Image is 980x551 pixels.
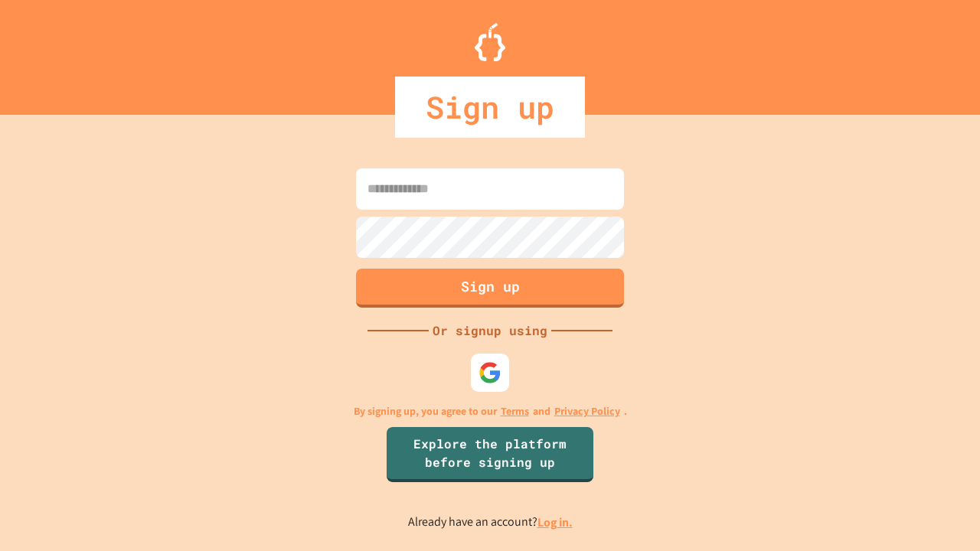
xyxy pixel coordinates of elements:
[408,513,573,532] p: Already have an account?
[554,403,620,419] a: Privacy Policy
[395,77,585,138] div: Sign up
[501,403,529,419] a: Terms
[537,514,573,530] a: Log in.
[354,403,627,419] p: By signing up, you agree to our and .
[479,361,501,384] img: google-icon.svg
[356,269,624,308] button: Sign up
[429,321,551,340] div: Or signup using
[387,427,593,482] a: Explore the platform before signing up
[475,23,505,61] img: Logo.svg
